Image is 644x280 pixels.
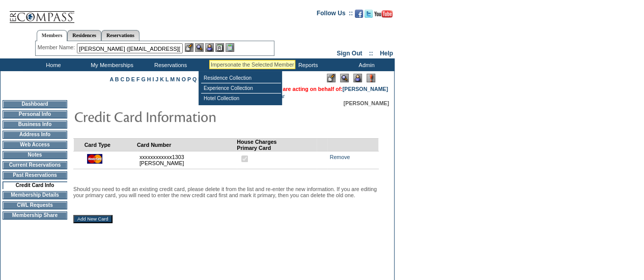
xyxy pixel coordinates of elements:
img: b_edit.gif [185,43,193,52]
a: N [176,76,180,82]
img: Impersonate [205,43,214,52]
td: Follow Us :: [317,9,353,21]
td: Dashboard [3,100,67,108]
td: Past Reservations [3,171,67,179]
a: B [115,76,119,82]
a: [PERSON_NAME] [343,86,388,92]
img: icon_cc_mc.gif [87,154,102,164]
a: J [155,76,158,82]
td: CWL Requests [3,201,67,209]
td: Residence Collection [201,73,281,83]
img: Impersonate [353,74,362,82]
a: Subscribe to our YouTube Channel [374,13,393,19]
td: Membership Share [3,211,67,220]
td: Address Info [3,131,67,139]
div: Impersonate the Selected Member [211,61,294,68]
a: E [131,76,135,82]
td: Membership Details [3,191,67,199]
td: House Charges Primary Card [237,138,317,151]
a: Follow us on Twitter [365,13,373,19]
img: pgTtlCreditCardInfo.gif [74,106,277,127]
img: Follow us on Twitter [365,10,373,18]
a: K [160,76,164,82]
td: Web Access [3,141,67,149]
a: Q [192,76,197,82]
a: O [182,76,186,82]
td: Reservations [140,58,199,71]
a: P [187,76,191,82]
a: G [141,76,145,82]
a: F [136,76,140,82]
img: Subscribe to our YouTube Channel [374,10,393,18]
a: Become our fan on Facebook [355,13,363,19]
a: Members [37,30,68,41]
img: Compass Home [9,3,75,23]
img: View Mode [340,74,349,82]
a: M [170,76,175,82]
a: Help [380,50,393,57]
td: Home [23,58,81,71]
font: You are acting on behalf of: [271,86,388,92]
td: Credit Card Info [3,181,67,189]
a: Reservations [101,30,139,41]
a: A [110,76,114,82]
input: Add New Card [73,215,113,223]
div: Member Name: [38,43,77,52]
img: Edit Mode [327,74,335,82]
span: [PERSON_NAME] [344,100,389,106]
td: xxxxxxxxxxxx1303 [PERSON_NAME] [137,151,237,169]
td: Vacation Collection [199,58,277,71]
a: C [120,76,124,82]
a: Sign Out [337,50,362,57]
img: Log Concern/Member Elevation [367,74,375,82]
p: Should you need to edit an existing credit card, please delete it from the list and re-enter the ... [73,186,379,198]
a: Remove [330,154,350,160]
img: Reservations [215,43,224,52]
span: :: [369,50,373,57]
td: Personal Info [3,110,67,118]
td: Notes [3,151,67,159]
a: Residences [67,30,101,41]
img: Become our fan on Facebook [355,10,363,18]
td: My Memberships [81,58,140,71]
img: View [195,43,204,52]
td: Hotel Collection [201,94,281,103]
td: Business Info [3,120,67,129]
td: Reports [277,58,336,71]
img: b_calculator.gif [226,43,234,52]
td: Current Reservations [3,161,67,169]
td: Card Type [85,138,137,151]
a: D [126,76,130,82]
td: Admin [336,58,395,71]
td: Card Number [137,138,237,151]
a: I [152,76,154,82]
td: Experience Collection [201,83,281,94]
a: L [165,76,169,82]
a: H [147,76,151,82]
